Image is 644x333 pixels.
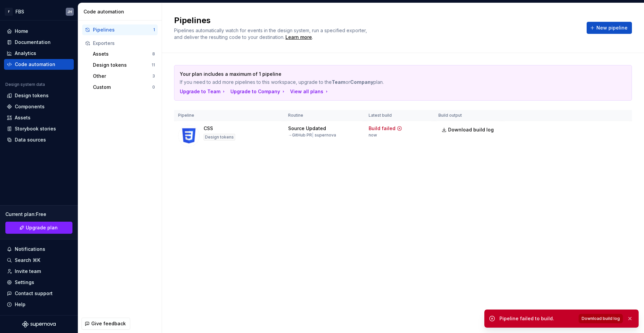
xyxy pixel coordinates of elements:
[91,320,126,327] span: Give feedback
[93,51,152,57] div: Assets
[290,88,329,95] button: View all plans
[4,26,74,37] a: Home
[15,39,51,46] div: Documentation
[67,9,72,14] div: JH
[93,62,152,68] div: Design tokens
[15,279,34,286] div: Settings
[288,132,336,138] div: → GitHub PR supernova
[4,37,74,48] a: Documentation
[90,82,158,93] button: Custom0
[284,35,313,40] span: .
[15,125,56,132] div: Storybook stories
[93,26,153,33] div: Pipelines
[15,28,28,35] div: Home
[5,211,72,218] div: Current plan : Free
[288,125,326,132] div: Source Updated
[4,112,74,123] a: Assets
[15,61,55,68] div: Code automation
[230,88,286,95] button: Upgrade to Company
[4,277,74,288] a: Settings
[204,125,213,132] div: CSS
[4,299,74,310] button: Help
[180,88,226,95] button: Upgrade to Team
[284,110,365,121] th: Routine
[369,125,395,132] div: Build failed
[4,134,74,145] a: Data sources
[174,15,579,26] h2: Pipelines
[152,51,155,57] div: 8
[180,79,579,86] p: If you need to add more pipelines to this workspace, upgrade to the or plan.
[15,136,46,143] div: Data sources
[596,24,628,31] span: New pipeline
[350,79,373,85] strong: Company
[499,315,575,322] div: Pipeline failed to build.
[204,134,235,141] div: Design tokens
[15,257,40,264] div: Search ⌘K
[174,27,368,40] span: Pipelines automatically watch for events in the design system, run a specified exporter, and deli...
[15,246,45,253] div: Notifications
[15,114,31,121] div: Assets
[152,85,155,90] div: 0
[4,288,74,299] button: Contact support
[4,123,74,134] a: Storybook stories
[93,84,152,91] div: Custom
[22,321,56,328] svg: Supernova Logo
[15,290,53,297] div: Contact support
[26,224,58,231] span: Upgrade plan
[434,110,502,121] th: Build output
[587,22,632,34] button: New pipeline
[4,59,74,70] a: Code automation
[15,92,49,99] div: Design tokens
[15,103,45,110] div: Components
[15,268,41,275] div: Invite team
[5,8,13,16] div: F
[332,79,345,85] strong: Team
[4,244,74,255] button: Notifications
[93,73,152,79] div: Other
[90,71,158,81] button: Other3
[365,110,434,121] th: Latest build
[4,101,74,112] a: Components
[369,132,377,138] div: now
[153,27,155,33] div: 1
[5,222,72,234] a: Upgrade plan
[90,49,158,59] button: Assets8
[285,34,312,41] a: Learn more
[15,8,24,15] div: FBS
[84,8,159,15] div: Code automation
[174,110,284,121] th: Pipeline
[93,40,155,47] div: Exporters
[1,4,76,19] button: FFBSJH
[4,48,74,59] a: Analytics
[152,73,155,79] div: 3
[5,82,45,87] div: Design system data
[579,314,623,323] button: Download build log
[4,266,74,277] a: Invite team
[152,62,155,68] div: 11
[4,255,74,266] button: Search ⌘K
[15,301,25,308] div: Help
[15,50,36,57] div: Analytics
[90,60,158,70] button: Design tokens11
[180,71,579,77] p: Your plan includes a maximum of 1 pipeline
[312,132,314,137] span: |
[582,316,620,321] span: Download build log
[4,90,74,101] a: Design tokens
[82,24,158,35] button: Pipelines1
[438,124,498,136] button: Download build log
[448,126,494,133] span: Download build log
[82,318,130,330] button: Give feedback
